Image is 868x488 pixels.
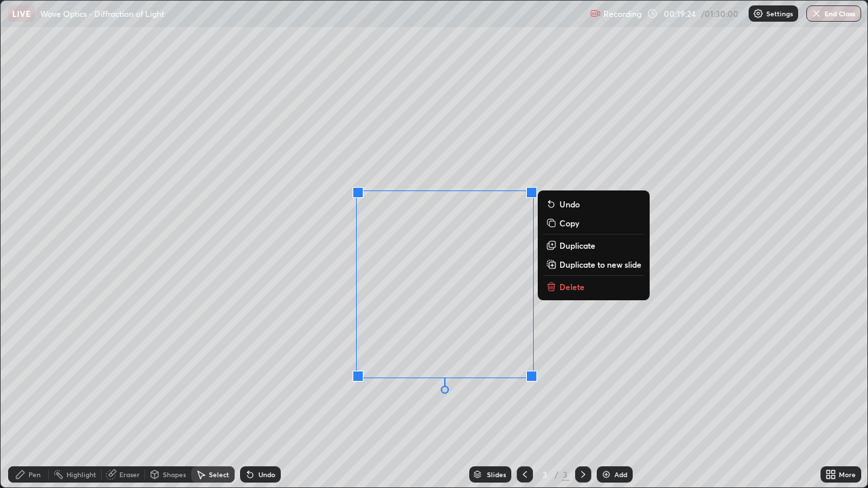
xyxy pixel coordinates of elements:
div: Add [614,471,627,478]
div: More [839,471,856,478]
p: Copy [559,218,579,228]
button: Copy [543,215,644,231]
div: 3 [561,468,570,481]
button: Duplicate [543,237,644,253]
div: Select [209,471,229,478]
button: Delete [543,279,644,295]
img: class-settings-icons [753,8,764,19]
div: 3 [538,470,552,479]
img: add-slide-button [601,469,612,480]
button: End Class [806,5,861,22]
img: recording.375f2c34.svg [590,8,601,19]
p: Duplicate to new slide [559,259,642,270]
p: Undo [559,199,580,209]
p: Delete [559,281,585,292]
p: LIVE [12,8,31,19]
div: Highlight [66,471,96,478]
div: Slides [487,471,506,478]
img: end-class-cross [811,8,822,19]
div: Eraser [119,471,140,478]
p: Duplicate [559,240,595,251]
button: Duplicate to new slide [543,256,644,272]
div: Pen [28,471,41,478]
button: Undo [543,196,644,212]
p: Wave Optics - Diffraction of Light [40,8,164,19]
div: Shapes [163,471,186,478]
p: Settings [766,10,793,17]
div: / [555,470,559,479]
div: Undo [258,471,275,478]
p: Recording [604,9,642,19]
